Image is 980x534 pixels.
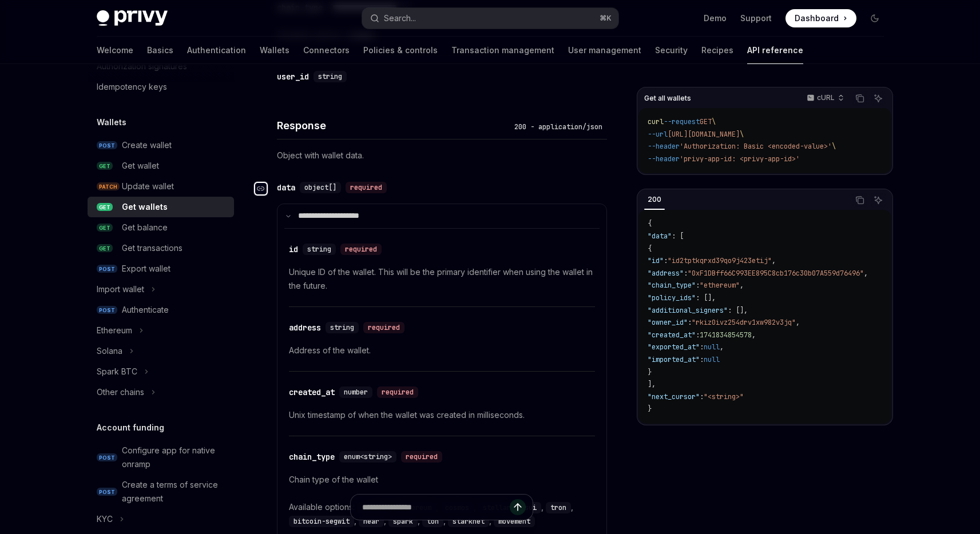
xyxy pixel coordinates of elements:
[97,512,113,526] div: KYC
[122,241,182,255] div: Get transactions
[648,269,684,278] span: "address"
[648,142,680,151] span: --header
[871,91,886,106] button: Ask AI
[384,11,416,25] div: Search...
[866,9,884,27] button: Toggle dark mode
[122,200,168,214] div: Get wallets
[88,176,234,197] a: PATCHUpdate wallet
[648,130,668,139] span: --url
[740,130,744,139] span: \
[97,306,117,314] span: POST
[97,324,132,337] div: Ethereum
[97,10,168,26] img: dark logo
[451,37,554,64] a: Transaction management
[307,245,331,254] span: string
[97,385,144,399] div: Other chains
[648,318,688,327] span: "owner_id"
[289,408,595,422] p: Unix timestamp of when the wallet was created in milliseconds.
[800,89,849,108] button: cURL
[684,269,688,278] span: :
[289,322,321,333] div: address
[871,193,886,208] button: Ask AI
[97,244,113,253] span: GET
[88,135,234,156] a: POSTCreate wallet
[97,80,167,94] div: Idempotency keys
[88,440,234,475] a: POSTConfigure app for native onramp
[510,499,526,515] button: Send message
[97,182,120,191] span: PATCH
[648,306,728,315] span: "additional_signers"
[648,380,656,389] span: ],
[772,256,776,265] span: ,
[510,121,607,133] div: 200 - application/json
[668,130,740,139] span: [URL][DOMAIN_NAME]
[289,344,595,357] p: Address of the wallet.
[97,488,117,496] span: POST
[688,318,692,327] span: :
[88,475,234,509] a: POSTCreate a terms of service agreement
[648,256,664,265] span: "id"
[88,238,234,258] a: GETGet transactions
[346,182,387,193] div: required
[88,156,234,176] a: GETGet wallet
[728,306,748,315] span: : [],
[88,217,234,238] a: GETGet balance
[330,323,354,332] span: string
[664,256,668,265] span: :
[187,37,246,64] a: Authentication
[688,269,864,278] span: "0xF1DBff66C993EE895C8cb176c30b07A559d76496"
[97,282,144,296] div: Import wallet
[254,177,277,200] a: Navigate to header
[97,224,113,232] span: GET
[720,342,724,352] span: ,
[700,281,740,290] span: "ethereum"
[363,37,438,64] a: Policies & controls
[648,368,652,377] span: }
[712,117,716,126] span: \
[277,182,295,193] div: data
[648,330,696,340] span: "created_at"
[318,72,342,81] span: string
[97,365,137,378] div: Spark BTC
[668,256,772,265] span: "id2tptkqrxd39qo9j423etij"
[680,154,800,164] span: 'privy-app-id: <privy-app-id>'
[277,118,510,133] h4: Response
[122,478,227,505] div: Create a terms of service agreement
[648,244,652,253] span: {
[704,355,720,364] span: null
[700,342,704,352] span: :
[817,93,835,102] p: cURL
[147,37,173,64] a: Basics
[696,293,716,302] span: : [],
[785,9,856,27] a: Dashboard
[696,281,700,290] span: :
[88,320,234,341] button: Ethereum
[88,279,234,300] button: Import wallet
[692,318,796,327] span: "rkiz0ivz254drv1xw982v3jq"
[97,453,117,462] span: POST
[401,451,442,463] div: required
[88,361,234,382] button: Spark BTC
[289,451,335,463] div: chain_type
[795,13,839,24] span: Dashboard
[362,495,510,520] input: Ask a question...
[740,281,744,290] span: ,
[88,258,234,279] a: POSTExport wallet
[88,300,234,320] a: POSTAuthenticate
[88,382,234,403] button: Other chains
[648,404,652,413] span: }
[362,8,618,29] button: Search...⌘K
[88,197,234,217] a: GETGet wallets
[796,318,800,327] span: ,
[740,13,772,24] a: Support
[289,386,335,398] div: created_at
[664,117,700,126] span: --request
[700,330,752,340] span: 1741834854578
[97,421,164,435] h5: Account funding
[260,37,289,64] a: Wallets
[648,355,700,364] span: "imported_at"
[648,342,700,352] span: "exported_at"
[600,14,612,23] span: ⌘ K
[704,392,744,401] span: "<string>"
[88,341,234,361] button: Solana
